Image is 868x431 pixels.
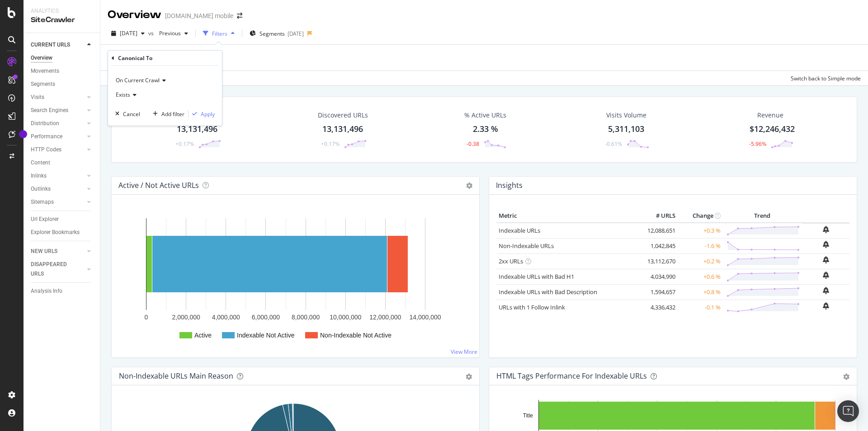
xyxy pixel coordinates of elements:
[116,91,130,98] span: Exists
[31,93,44,102] div: Visits
[31,15,93,25] div: SiteCrawler
[156,29,181,37] span: Previous
[237,332,295,339] text: Indexable Not Active
[199,26,238,41] button: Filters
[31,171,85,181] a: Inlinks
[642,284,678,300] td: 1,594,657
[156,26,192,41] button: Previous
[642,238,678,253] td: 1,042,845
[31,80,55,89] div: Segments
[212,30,227,37] div: Filters
[31,106,68,115] div: Search Engines
[112,109,140,118] button: Cancel
[31,228,94,237] a: Explorer Bookmarks
[108,7,161,23] div: Overview
[642,300,678,315] td: 4,336,432
[320,332,392,339] text: Non-Indexable Not Active
[369,314,401,321] text: 12,000,000
[118,54,152,62] div: Canonical To
[31,7,93,15] div: Analytics
[499,303,565,311] a: URLs with 1 Follow Inlink
[31,66,94,76] a: Movements
[108,26,148,41] button: [DATE]
[31,247,57,256] div: NEW URLS
[31,286,94,296] a: Analysis Info
[31,93,85,102] a: Visits
[31,40,70,50] div: CURRENT URLS
[31,106,85,115] a: Search Engines
[330,314,361,321] text: 10,000,000
[791,75,861,82] div: Switch back to Simple mode
[473,123,498,135] div: 2.33 %
[823,272,829,279] div: bell-plus
[288,30,304,37] div: [DATE]
[175,140,194,148] div: +0.17%
[172,314,200,321] text: 2,000,000
[499,257,523,265] a: 2xx URLs
[464,111,506,120] div: % Active URLs
[750,123,795,134] span: $12,246,432
[523,412,533,419] text: Title
[678,238,723,253] td: -1.6 %
[31,260,76,279] div: DISAPPEARED URLS
[237,13,242,19] div: arrow-right-arrow-left
[499,288,597,296] a: Indexable URLs with Bad Description
[787,71,861,85] button: Switch back to Simple mode
[149,109,184,118] button: Add filter
[823,226,829,233] div: bell-plus
[678,300,723,315] td: -0.1 %
[409,314,441,321] text: 14,000,000
[19,130,27,138] div: Tooltip anchor
[678,253,723,269] td: +0.2 %
[189,109,215,118] button: Apply
[177,123,217,135] div: 13,131,496
[201,110,215,118] div: Apply
[31,247,85,256] a: NEW URLS
[31,119,85,128] a: Distribution
[499,272,574,281] a: Indexable URLs with Bad H1
[120,29,137,37] span: 2025 Aug. 1st
[642,223,678,239] td: 12,088,651
[31,158,50,168] div: Content
[823,256,829,263] div: bell-plus
[451,348,477,356] a: View More
[123,110,140,118] div: Cancel
[499,242,554,250] a: Non-Indexable URLs
[642,253,678,269] td: 13,112,670
[322,123,363,135] div: 13,131,496
[31,215,59,224] div: Url Explorer
[723,209,802,223] th: Trend
[31,145,61,155] div: HTTP Codes
[31,260,85,279] a: DISAPPEARED URLS
[31,119,59,128] div: Distribution
[31,215,94,224] a: Url Explorer
[749,140,766,148] div: -5.96%
[837,400,859,422] div: Open Intercom Messenger
[252,314,280,321] text: 6,000,000
[145,314,148,321] text: 0
[212,314,240,321] text: 4,000,000
[321,140,340,148] div: +0.17%
[496,209,642,223] th: Metric
[31,158,94,168] a: Content
[318,111,368,120] div: Discovered URLs
[678,284,723,300] td: +0.8 %
[31,132,85,141] a: Performance
[31,228,80,237] div: Explorer Bookmarks
[466,374,472,380] div: gear
[499,226,540,234] a: Indexable URLs
[31,286,62,296] div: Analysis Info
[678,209,723,223] th: Change
[119,209,468,350] svg: A chart.
[605,140,622,148] div: -0.61%
[116,76,160,84] span: On Current Crawl
[246,26,307,41] button: Segments[DATE]
[606,111,646,120] div: Visits Volume
[31,53,94,63] a: Overview
[642,209,678,223] th: # URLS
[31,197,85,207] a: Sitemaps
[31,184,85,194] a: Outlinks
[31,132,62,141] div: Performance
[496,371,647,380] div: HTML Tags Performance for Indexable URLs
